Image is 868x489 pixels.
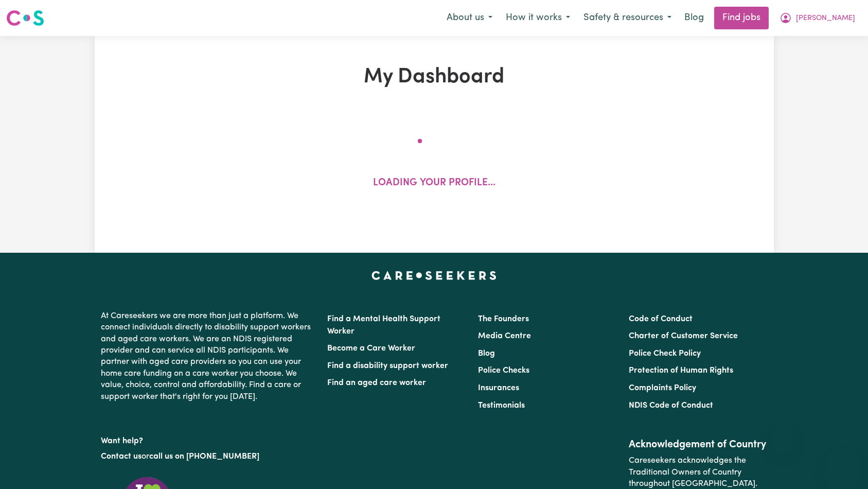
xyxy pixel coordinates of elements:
[478,384,519,392] a: Insurances
[149,452,259,461] a: call us on [PHONE_NUMBER]
[629,315,693,323] a: Code of Conduct
[101,452,141,461] a: Contact us
[773,7,862,29] button: My Account
[101,447,315,466] p: or
[714,7,769,29] a: Find jobs
[629,439,767,451] h2: Acknowledgement of Country
[6,6,44,30] a: Careseekers logo
[327,344,415,353] a: Become a Care Worker
[327,379,426,387] a: Find an aged care worker
[327,315,440,336] a: Find a Mental Health Support Worker
[577,7,678,29] button: Safety & resources
[373,176,495,191] p: Loading your profile...
[629,384,696,392] a: Complaints Policy
[629,350,701,358] a: Police Check Policy
[214,65,654,90] h1: My Dashboard
[629,401,713,410] a: NDIS Code of Conduct
[499,7,577,29] button: How it works
[327,362,448,370] a: Find a disability support worker
[440,7,499,29] button: About us
[796,13,855,24] span: [PERSON_NAME]
[629,366,733,375] a: Protection of Human Rights
[678,7,710,29] a: Blog
[629,332,738,340] a: Charter of Customer Service
[772,423,792,444] iframe: Close message
[478,350,495,358] a: Blog
[101,306,315,407] p: At Careseekers we are more than just a platform. We connect individuals directly to disability su...
[478,366,529,375] a: Police Checks
[478,401,525,410] a: Testimonials
[101,431,315,447] p: Want help?
[827,448,860,481] iframe: Button to launch messaging window
[6,9,44,27] img: Careseekers logo
[478,315,529,323] a: The Founders
[478,332,531,340] a: Media Centre
[371,271,497,280] a: Careseekers home page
